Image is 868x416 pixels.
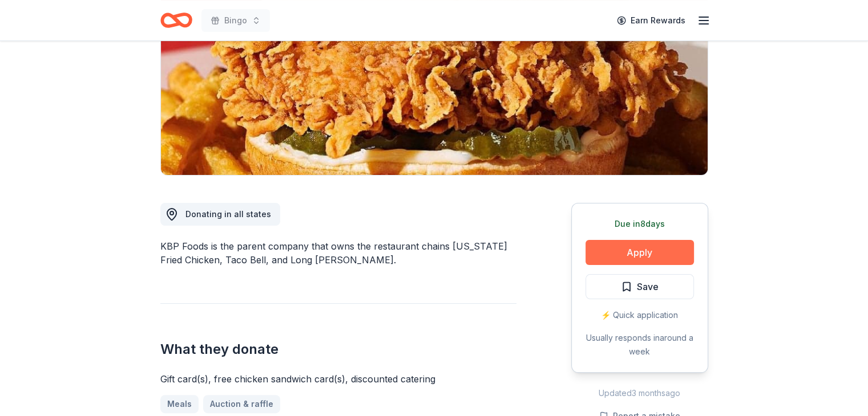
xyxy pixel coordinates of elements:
button: Apply [586,240,694,265]
a: Home [160,7,192,34]
div: Usually responds in around a week [586,331,694,358]
a: Auction & raffle [203,395,280,413]
div: ⚡️ Quick application [586,308,694,322]
span: Bingo [224,14,247,27]
span: Save [637,279,659,294]
a: Earn Rewards [610,10,692,31]
button: Save [586,274,694,299]
h2: What they donate [160,340,516,358]
a: Meals [160,395,199,413]
div: Updated 3 months ago [571,386,708,400]
div: Due in 8 days [586,217,694,231]
div: Gift card(s), free chicken sandwich card(s), discounted catering [160,372,516,386]
span: Donating in all states [185,209,271,219]
button: Bingo [201,9,270,32]
div: KBP Foods is the parent company that owns the restaurant chains [US_STATE] Fried Chicken, Taco Be... [160,239,516,267]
